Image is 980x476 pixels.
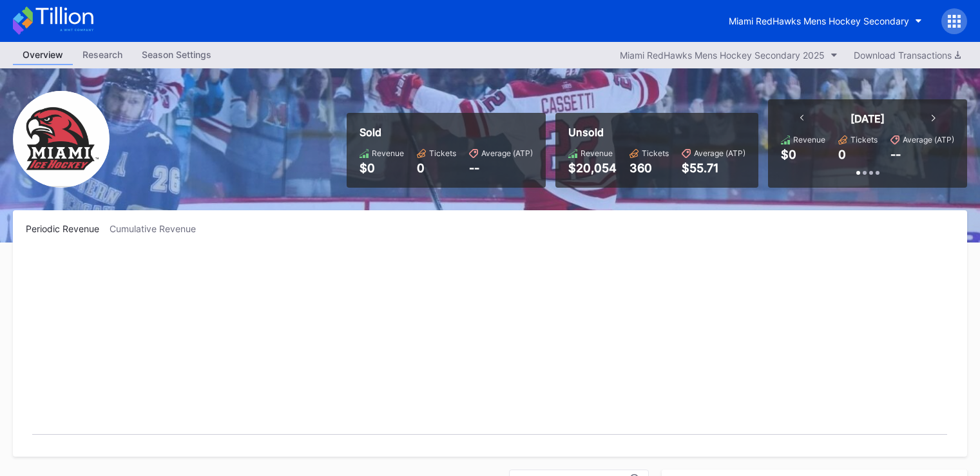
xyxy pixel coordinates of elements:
[847,46,967,64] button: Download Transactions
[26,223,110,234] div: Periodic Revenue
[360,161,404,175] div: $0
[110,223,206,234] div: Cumulative Revenue
[568,126,745,139] div: Unsold
[903,135,954,144] div: Average (ATP)
[73,45,132,65] a: Research
[372,148,404,158] div: Revenue
[682,161,745,175] div: $55.71
[132,45,221,64] div: Season Settings
[620,50,825,61] div: Miami RedHawks Mens Hockey Secondary 2025
[568,161,617,175] div: $20,054
[132,45,221,65] a: Season Settings
[73,45,132,64] div: Research
[469,161,533,175] div: --
[850,135,878,144] div: Tickets
[890,148,901,161] div: --
[417,161,456,175] div: 0
[781,148,796,161] div: $0
[613,46,844,64] button: Miami RedHawks Mens Hockey Secondary 2025
[429,148,456,158] div: Tickets
[642,148,669,158] div: Tickets
[850,112,885,125] div: [DATE]
[629,161,669,175] div: 360
[793,135,825,144] div: Revenue
[838,148,846,161] div: 0
[13,91,110,188] img: Miami_RedHawks_Mens_Hockey_Secondary.png
[719,9,932,33] button: Miami RedHawks Mens Hockey Secondary
[13,45,73,65] a: Overview
[26,250,954,444] svg: Chart title
[854,50,961,61] div: Download Transactions
[481,148,533,158] div: Average (ATP)
[694,148,745,158] div: Average (ATP)
[581,148,613,158] div: Revenue
[360,126,533,139] div: Sold
[729,15,909,26] div: Miami RedHawks Mens Hockey Secondary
